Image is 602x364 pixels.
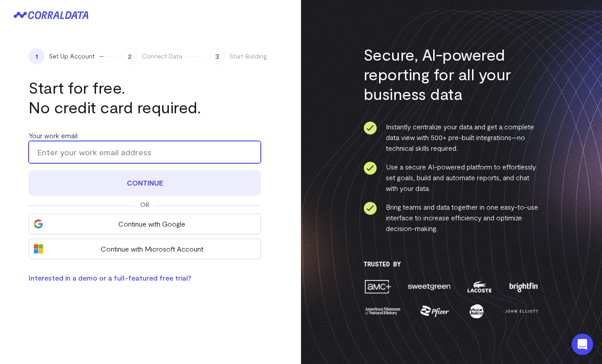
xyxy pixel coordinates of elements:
span: Set Up Account [49,52,95,61]
span: Start Building [230,52,267,61]
button: Continue with Google [29,214,261,234]
li: Bring teams and data together in one easy-to-use interface to increase efficiency and optimize de... [364,202,540,234]
label: Your work email: [29,131,79,140]
h1: Start for free. No credit card required. [29,78,261,117]
span: 2 [121,48,138,64]
li: Instantly centralize your data and get a complete data view with 500+ pre-built integrations—no t... [364,121,540,153]
h3: Trusted By [364,261,540,268]
span: 1 [29,48,45,64]
span: Continue with Google [48,219,256,229]
span: 3 [209,48,225,64]
input: Enter your work email address [29,141,261,163]
div: Open Intercom Messenger [572,334,593,355]
span: Continue with Microsoft Account [48,244,256,254]
button: Continue [29,170,261,196]
span: Or [140,200,149,209]
a: Interested in a demo or a full-featured free trial? [29,273,191,282]
h3: Secure, AI-powered reporting for all your business data [364,45,540,103]
button: Continue with Microsoft Account [29,239,261,259]
span: Connect Data [142,52,182,61]
li: Use a secure AI-powered platform to effortlessly set goals, build and automate reports, and chat ... [364,161,540,194]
